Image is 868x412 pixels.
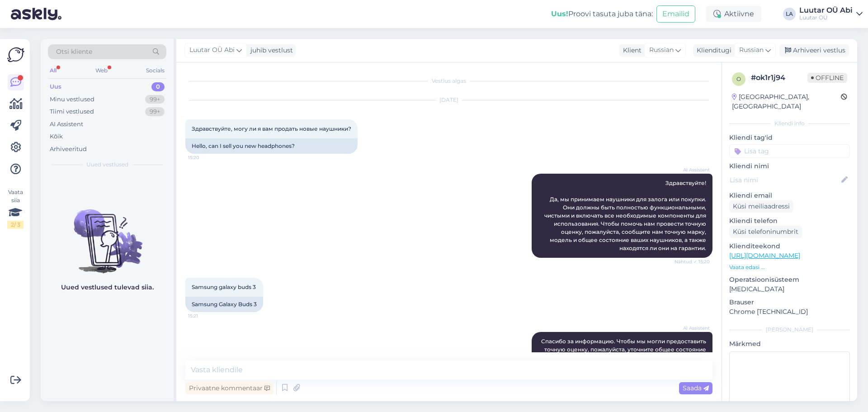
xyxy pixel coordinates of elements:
[41,193,174,275] img: No chats
[50,82,61,91] div: Uus
[729,119,850,128] div: Kliendi info
[185,77,712,85] div: Vestlus algas
[729,284,850,294] p: [MEDICAL_DATA]
[751,72,807,83] div: # ok1r1j94
[50,145,87,154] div: Arhiveeritud
[732,92,841,111] div: [GEOGRAPHIC_DATA], [GEOGRAPHIC_DATA]
[551,9,653,19] div: Proovi tasuta juba täna:
[736,76,741,82] span: o
[247,46,293,55] div: juhib vestlust
[538,338,708,377] span: Спасибо за информацию. Чтобы мы могли предоставить точную оценку, пожалуйста, уточните общее сост...
[7,188,24,229] div: Vaata siia
[145,95,165,104] div: 99+
[729,307,850,317] p: Chrome [TECHNICAL_ID]
[729,326,850,334] div: [PERSON_NAME]
[799,7,863,21] a: Luutar OÜ AbiLuutar OÜ
[649,45,674,55] span: Russian
[807,73,847,83] span: Offline
[729,216,850,226] p: Kliendi telefon
[151,82,165,91] div: 0
[729,161,850,171] p: Kliendi nimi
[729,275,850,284] p: Operatsioonisüsteem
[675,258,710,265] span: Nähtud ✓ 15:20
[551,9,568,18] b: Uus!
[144,65,166,76] div: Socials
[86,161,128,169] span: Uued vestlused
[544,180,708,251] span: Здравствуйте! Да, мы принимаем наушники для залога или покупки. Они должны быть полностью функцио...
[192,284,256,290] span: Samsung galaxy buds 3
[185,138,358,154] div: Hello, can I sell you new headphones?
[7,221,24,229] div: 2 / 3
[729,200,793,213] div: Küsi meiliaadressi
[676,166,710,173] span: AI Assistent
[729,133,850,142] p: Kliendi tag'id
[56,47,92,57] span: Otsi kliente
[729,298,850,307] p: Brauser
[656,5,695,23] button: Emailid
[729,144,850,158] input: Lisa tag
[730,175,840,185] input: Lisa nimi
[739,45,764,55] span: Russian
[61,283,154,292] p: Uued vestlused tulevad siia.
[729,242,850,251] p: Klienditeekond
[729,339,850,349] p: Märkmed
[185,382,274,394] div: Privaatne kommentaar
[693,46,731,55] div: Klienditugi
[50,120,83,129] div: AI Assistent
[185,96,712,104] div: [DATE]
[729,191,850,200] p: Kliendi email
[189,45,235,55] span: Luutar OÜ Abi
[188,154,222,161] span: 15:20
[706,6,761,22] div: Aktiivne
[188,313,222,319] span: 15:21
[48,65,58,76] div: All
[729,263,850,271] p: Vaata edasi ...
[185,297,263,312] div: Samsung Galaxy Buds 3
[94,65,109,76] div: Web
[619,46,642,55] div: Klient
[779,44,849,57] div: Arhiveeri vestlus
[799,7,853,14] div: Luutar OÜ Abi
[192,125,351,132] span: Здравствуйте, могу ли я вам продать новые наушники?
[50,132,63,141] div: Kõik
[7,46,24,63] img: Askly Logo
[50,107,94,116] div: Tiimi vestlused
[145,107,165,116] div: 99+
[50,95,94,104] div: Minu vestlused
[729,226,802,238] div: Küsi telefoninumbrit
[676,325,710,331] span: AI Assistent
[729,251,800,260] a: [URL][DOMAIN_NAME]
[683,384,709,392] span: Saada
[799,14,853,21] div: Luutar OÜ
[783,8,796,20] div: LA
